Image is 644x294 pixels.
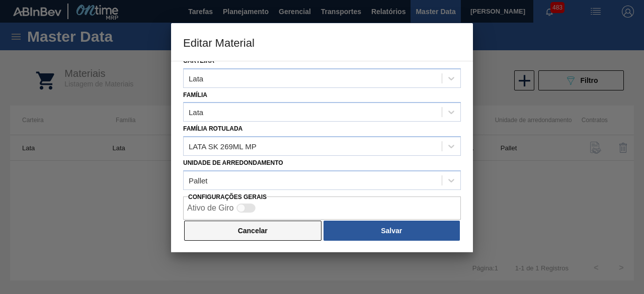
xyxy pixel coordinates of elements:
[183,125,243,132] label: Família Rotulada
[189,176,208,184] div: Pallet
[171,23,473,61] h3: Editar Material
[188,193,267,201] label: Configurações Gerais
[183,57,214,64] label: Carteira
[183,91,207,99] label: Família
[189,142,257,151] div: LATA SK 269ML MP
[187,204,233,212] label: Ativo de Giro
[189,108,203,117] div: Lata
[184,221,321,241] button: Cancelar
[183,159,283,166] label: Unidade de arredondamento
[189,74,203,82] div: Lata
[324,221,460,241] button: Salvar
